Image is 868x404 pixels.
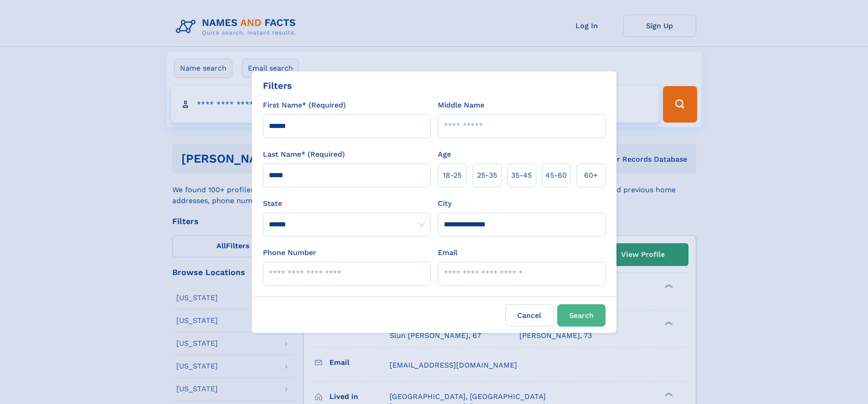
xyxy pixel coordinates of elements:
[263,247,316,258] label: Phone Number
[263,100,346,111] label: First Name* (Required)
[545,170,567,181] span: 45‑60
[438,100,484,111] label: Middle Name
[584,170,598,181] span: 60+
[263,79,292,92] div: Filters
[438,198,452,209] label: City
[438,149,451,160] label: Age
[505,304,554,327] label: Cancel
[438,247,457,258] label: Email
[263,149,345,160] label: Last Name* (Required)
[557,304,606,327] button: Search
[477,170,497,181] span: 25‑35
[263,198,431,209] label: State
[511,170,532,181] span: 35‑45
[443,170,462,181] span: 18‑25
